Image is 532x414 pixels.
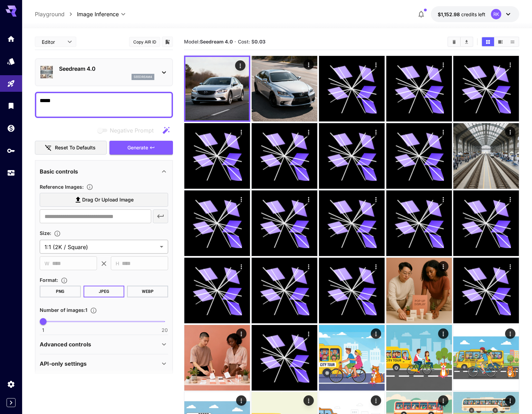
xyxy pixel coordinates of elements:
[96,126,159,135] span: Negative prompts are not compatible with the selected model.
[109,141,173,155] button: Generate
[505,328,515,339] div: Actions
[35,141,107,155] button: Reset to defaults
[42,327,44,334] span: 1
[438,328,448,339] div: Actions
[303,261,313,272] div: Actions
[370,127,381,137] div: Actions
[59,65,154,73] p: Seedream 4.0
[40,277,58,283] span: Format :
[319,325,385,391] img: 9k=
[461,37,473,46] button: Download All
[40,359,87,368] p: API-only settings
[234,38,236,46] p: ·
[461,11,485,17] span: credits left
[447,37,473,47] div: Clear AllDownload All
[491,9,501,19] div: RK
[370,328,381,339] div: Actions
[505,395,515,406] div: Actions
[87,307,100,314] button: Specify how many images to generate in a single request. Each image generation will be charged se...
[58,277,70,284] button: Choose the file format for the output image.
[40,193,168,207] label: Drag or upload image
[438,261,448,272] div: Actions
[235,60,245,71] div: Actions
[40,62,168,83] div: Seedream 4.0seedream4
[200,39,233,45] b: Seedream 4.0
[236,328,246,339] div: Actions
[252,56,317,121] img: 2Q==
[506,37,519,46] button: Show media in list view
[481,37,519,47] div: Show media in grid viewShow media in video viewShow media in list view
[35,10,65,18] a: Playground
[7,398,16,407] button: Expand sidebar
[505,127,515,137] div: Actions
[7,79,15,88] div: Playground
[40,336,168,353] div: Advanced controls
[370,261,381,272] div: Actions
[40,355,168,372] div: API-only settings
[7,169,15,177] div: Usage
[505,194,515,204] div: Actions
[40,163,168,180] div: Basic controls
[40,340,91,348] p: Advanced controls
[370,59,381,70] div: Actions
[40,307,87,313] span: Number of images : 1
[303,59,313,70] div: Actions
[184,39,233,45] span: Model:
[7,146,15,155] div: API Keys
[7,101,15,110] div: Library
[7,34,15,43] div: Home
[127,286,168,297] button: WEBP
[494,37,506,46] button: Show media in video view
[42,38,63,46] span: Editor
[438,127,448,137] div: Actions
[438,194,448,204] div: Actions
[40,286,81,297] button: PNG
[236,395,246,406] div: Actions
[236,261,246,272] div: Actions
[236,127,246,137] div: Actions
[370,194,381,204] div: Actions
[7,124,15,132] div: Wallet
[505,261,515,272] div: Actions
[448,37,460,46] button: Clear All
[438,11,485,18] div: $1,152.97847
[303,127,313,137] div: Actions
[438,59,448,70] div: Actions
[453,123,519,189] img: 9k=
[164,38,171,46] button: Add to library
[77,10,119,18] span: Image Inference
[482,37,494,46] button: Show media in grid view
[40,167,78,176] p: Basic controls
[45,243,157,251] span: 1:1 (2K / Square)
[505,59,515,70] div: Actions
[116,259,119,267] span: H
[134,75,152,79] p: seedream4
[438,11,461,17] span: $1,152.98
[184,325,250,391] img: 9k=
[254,39,265,45] b: 0.03
[303,328,313,339] div: Actions
[40,230,51,236] span: Size :
[185,57,249,120] img: Z
[7,57,15,66] div: Models
[84,184,96,190] button: Upload a reference image to guide the result. This is needed for Image-to-Image or Inpainting. Su...
[82,196,134,204] span: Drag or upload image
[35,10,77,18] nav: breadcrumb
[386,258,452,323] img: Z
[110,126,154,135] span: Negative Prompt
[129,37,160,47] button: Copy AIR ID
[7,380,15,388] div: Settings
[45,259,49,267] span: W
[236,194,246,204] div: Actions
[40,184,84,190] span: Reference Images :
[84,286,125,297] button: JPEG
[127,144,148,152] span: Generate
[51,230,64,237] button: Adjust the dimensions of the generated image by specifying its width and height in pixels, or sel...
[303,194,313,204] div: Actions
[238,39,265,45] span: Cost: $
[303,395,313,406] div: Actions
[162,327,168,334] span: 20
[431,6,519,22] button: $1,152.97847RK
